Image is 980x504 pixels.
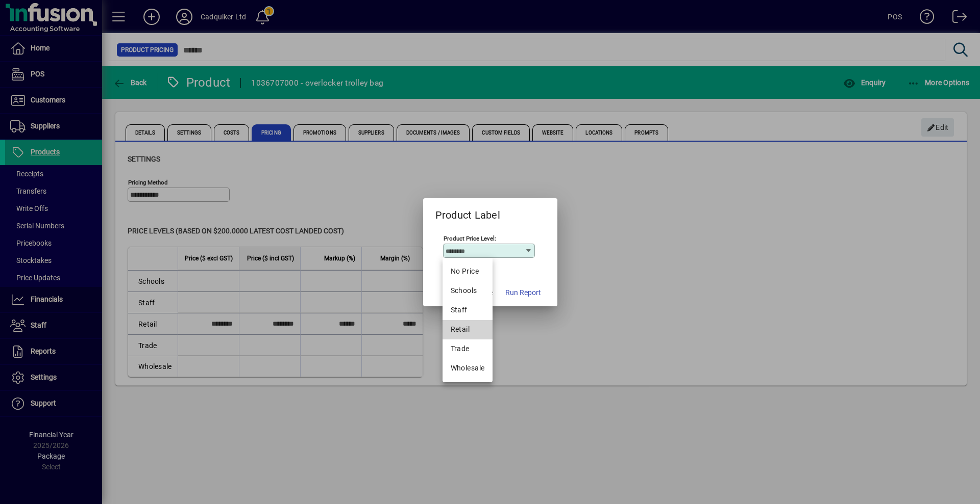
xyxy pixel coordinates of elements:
span: No Price [451,266,485,277]
mat-option: Staff [443,301,493,320]
span: Run Report [505,287,541,298]
div: Wholesale [451,363,485,374]
mat-option: Wholesale [443,359,493,378]
div: Schools [451,285,485,296]
mat-option: Schools [443,281,493,301]
div: Staff [451,305,485,315]
mat-option: Retail [443,320,493,339]
mat-option: Trade [443,339,493,359]
h2: Product Label [423,198,512,223]
button: Run Report [501,284,545,302]
div: Trade [451,343,485,354]
div: Retail [451,324,485,335]
mat-label: Product Price Level: [444,234,496,242]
